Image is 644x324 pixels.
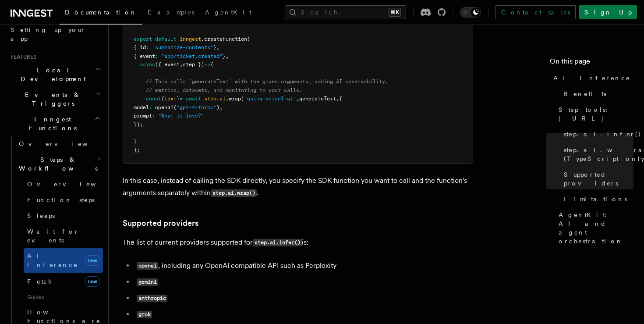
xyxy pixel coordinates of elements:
a: step.ai.wrap() (TypeScript only) [560,142,633,167]
button: Events & Triggers [7,87,103,111]
a: Overview [15,136,103,152]
span: ) [216,104,219,110]
span: model [134,104,149,110]
span: { [339,96,342,102]
span: Benefits [564,89,606,98]
a: Step tools: [URL] [555,102,633,126]
span: , [226,53,229,59]
span: AgentKit: AI and agent orchestration [559,210,633,246]
span: ( [247,36,250,42]
span: inngest [180,36,201,42]
code: openai [137,262,158,270]
span: .wrap [226,96,241,102]
span: "app/ticket.created" [161,53,223,59]
span: Setting up your app [11,26,86,42]
p: The list of current providers supported for is: [123,236,473,249]
span: Sleeps [27,212,55,219]
span: Supported providers [564,170,633,188]
span: , [180,61,183,68]
span: Documentation [65,9,137,16]
span: "gpt-4-turbo" [177,104,216,110]
code: step.ai.wrap() [211,189,257,197]
span: { [210,61,213,68]
span: { [161,96,164,102]
span: } [223,53,226,59]
span: } [134,139,137,145]
span: , [296,96,299,102]
a: Overview [24,176,103,192]
button: Steps & Workflows [15,152,103,176]
span: }); [134,121,143,128]
span: : [155,53,158,59]
span: step }) [183,61,204,68]
span: new [85,276,99,287]
code: anthropic [137,295,167,302]
span: { id [134,44,146,50]
span: openai [155,104,173,110]
span: prompt [134,113,152,119]
li: , including any OpenAI compatible API such as Perplexity [134,260,473,272]
a: AgentKit [200,3,257,24]
span: // This calls `generateText` with the given arguments, adding AI observability, [146,78,388,85]
button: Inngest Functions [7,111,103,136]
span: "What is love?" [158,113,204,119]
span: : [146,44,149,50]
span: text [164,96,177,102]
span: Step tools: [URL] [559,105,633,123]
span: ); [134,147,140,153]
span: Limitations [564,195,627,203]
span: .createFunction [201,36,247,42]
span: // metrics, datasets, and monitoring to your calls. [146,87,302,93]
a: Sleeps [24,208,103,224]
span: const [146,96,161,102]
span: => [204,61,210,68]
span: } [177,96,180,102]
span: , [216,44,219,50]
code: step.ai.infer() [253,239,302,246]
span: "summarize-contents" [152,44,213,50]
a: Documentation [60,3,142,25]
button: Local Development [7,62,103,87]
a: AI Inference [550,70,633,86]
a: Fetchnew [24,273,103,290]
a: step.ai.infer() [560,126,633,142]
span: Function steps [27,196,95,203]
span: AI Inference [553,74,630,82]
a: Contact sales [495,5,576,19]
span: { event [134,53,155,59]
a: Wait for events [24,224,103,248]
span: ({ event [155,61,180,68]
a: Function steps [24,192,103,208]
span: Examples [148,9,195,16]
span: Events & Triggers [7,90,96,108]
button: Search...⌘K [285,5,406,19]
span: Inngest Functions [7,115,95,132]
span: : [149,104,152,110]
a: Examples [142,3,200,24]
span: Steps & Workflows [15,155,98,173]
span: : [152,113,155,119]
button: Toggle dark mode [460,7,481,18]
span: export [134,36,152,42]
span: AgentKit [205,9,251,16]
span: Fetch [27,278,53,285]
a: Benefits [560,86,633,102]
span: } [213,44,216,50]
span: Overview [19,140,109,147]
code: gemini [137,278,158,286]
code: grok [137,311,152,318]
span: Wait for events [27,228,79,244]
a: AI Inferencenew [24,248,103,273]
span: default [155,36,177,42]
a: Sign Up [579,5,637,19]
span: await [186,96,201,102]
span: ( [241,96,244,102]
span: Guides [24,290,103,304]
span: step [204,96,216,102]
a: Supported providers [560,167,633,191]
span: Local Development [7,66,96,83]
span: generateText [299,96,336,102]
span: new [85,255,99,266]
span: ( [173,104,177,110]
span: . [216,96,219,102]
